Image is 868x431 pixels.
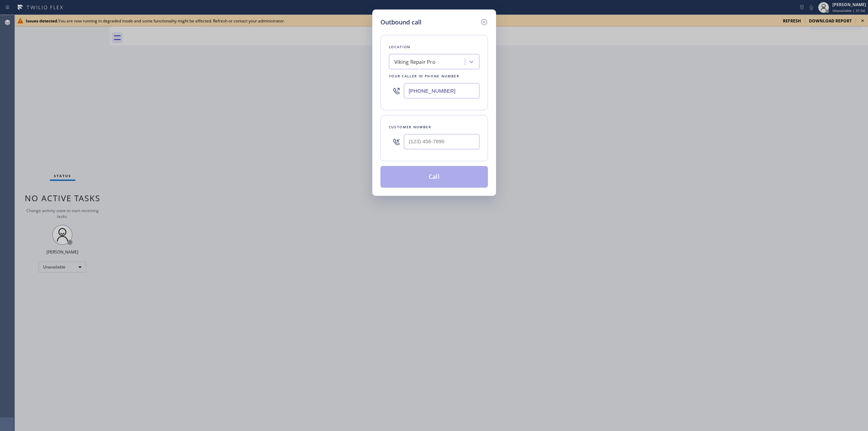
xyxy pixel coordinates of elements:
[404,134,479,149] input: (123) 456-7890
[389,43,479,51] div: Location
[389,73,479,80] div: Your caller id phone number
[389,124,479,131] div: Customer number
[394,58,435,66] div: Viking Repair Pro
[380,166,488,188] button: Call
[380,18,421,27] h5: Outbound call
[404,83,479,98] input: (123) 456-7890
